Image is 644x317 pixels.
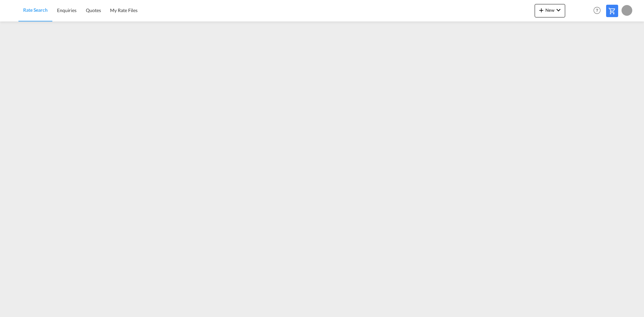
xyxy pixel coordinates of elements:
span: My Rate Files [110,7,138,13]
span: New [537,7,562,13]
span: Enquiries [57,7,76,13]
md-icon: icon-plus 400-fg [537,6,545,14]
button: icon-plus 400-fgNewicon-chevron-down [535,4,565,17]
span: Help [591,5,603,16]
span: Quotes [86,7,101,13]
span: Rate Search [23,7,48,13]
md-icon: icon-chevron-down [554,6,562,14]
div: Help [591,5,606,17]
